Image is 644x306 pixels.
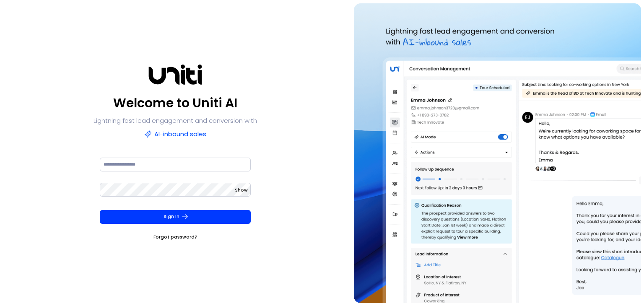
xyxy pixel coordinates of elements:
[354,3,641,303] img: auth-hero.png
[100,210,251,224] button: Sign In
[113,93,237,113] p: Welcome to Uniti AI
[144,128,206,140] p: AI-inbound sales
[235,186,248,194] button: Show
[153,233,197,241] a: Forgot password?
[235,187,248,193] span: Show
[93,115,257,127] p: Lightning fast lead engagement and conversion with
